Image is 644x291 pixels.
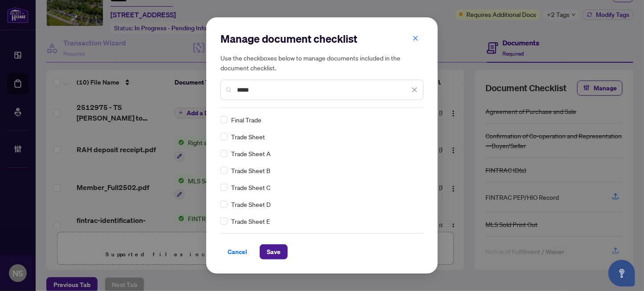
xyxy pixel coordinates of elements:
span: Trade Sheet B [231,166,270,175]
span: Save [267,245,281,259]
span: Final Trade [231,115,261,125]
span: Trade Sheet E [231,216,270,226]
button: Open asap [608,260,635,287]
span: Cancel [228,245,247,259]
h2: Manage document checklist [220,32,424,46]
span: close [412,87,418,93]
span: Trade Sheet A [231,149,271,158]
button: Cancel [220,244,254,259]
button: Save [260,244,288,259]
span: Trade Sheet [231,132,265,141]
h5: Use the checkboxes below to manage documents included in the document checklist. [220,53,424,73]
span: Trade Sheet D [231,199,271,209]
span: close [412,35,419,41]
span: Trade Sheet C [231,182,270,192]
